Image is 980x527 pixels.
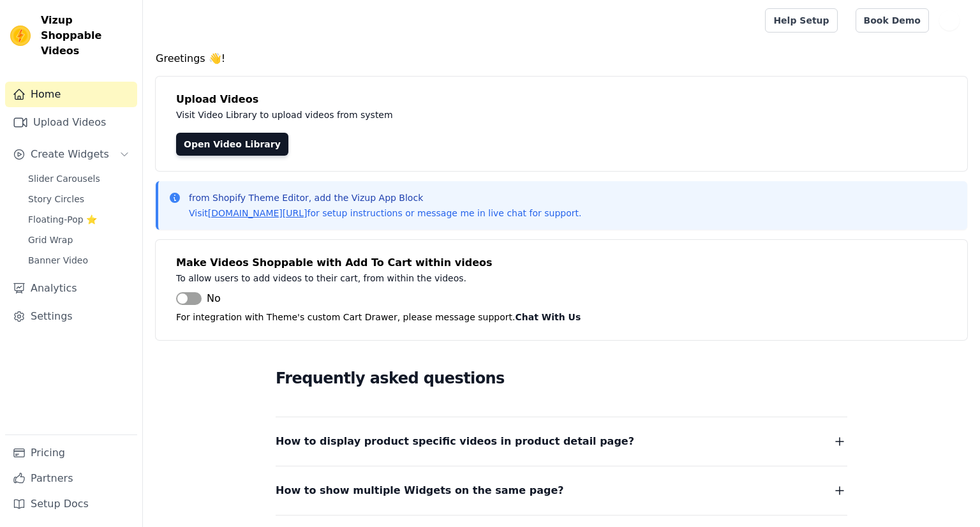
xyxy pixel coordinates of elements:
[765,8,837,33] a: Help Setup
[41,13,132,59] span: Vizup Shoppable Videos
[20,190,137,208] a: Story Circles
[28,172,100,185] span: Slider Carousels
[10,26,31,46] img: Vizup
[189,191,581,204] p: from Shopify Theme Editor, add the Vizup App Block
[176,271,748,286] p: To allow users to add videos to their cart, from within the videos.
[5,304,137,329] a: Settings
[5,491,137,517] a: Setup Docs
[856,8,929,33] a: Book Demo
[276,366,847,391] h2: Frequently asked questions
[5,110,137,135] a: Upload Videos
[276,482,564,500] span: How to show multiple Widgets on the same page?
[189,207,581,219] p: Visit for setup instructions or message me in live chat for support.
[176,107,748,122] p: Visit Video Library to upload videos from system
[28,234,73,246] span: Grid Wrap
[28,213,97,226] span: Floating-Pop ⭐
[5,466,137,491] a: Partners
[176,291,221,306] button: No
[31,147,109,162] span: Create Widgets
[276,433,847,450] button: How to display product specific videos in product detail page?
[156,51,967,66] h4: Greetings 👋!
[20,211,137,228] a: Floating-Pop ⭐
[276,433,634,450] span: How to display product specific videos in product detail page?
[176,309,947,325] p: For integration with Theme's custom Cart Drawer, please message support.
[20,170,137,188] a: Slider Carousels
[208,208,308,218] a: [DOMAIN_NAME][URL]
[5,276,137,301] a: Analytics
[176,92,947,107] h4: Upload Videos
[276,482,847,500] button: How to show multiple Widgets on the same page?
[176,255,947,271] h4: Make Videos Shoppable with Add To Cart within videos
[516,309,581,325] button: Chat With Us
[20,251,137,269] a: Banner Video
[5,440,137,466] a: Pricing
[28,193,84,205] span: Story Circles
[5,82,137,107] a: Home
[176,133,288,156] a: Open Video Library
[207,291,221,306] span: No
[5,142,137,167] button: Create Widgets
[28,254,88,267] span: Banner Video
[20,231,137,249] a: Grid Wrap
